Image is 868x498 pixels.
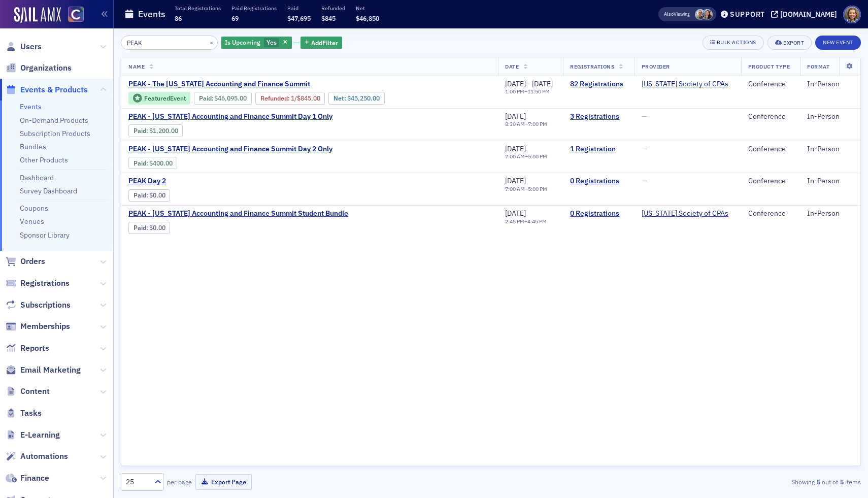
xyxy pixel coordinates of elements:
a: PEAK - The [US_STATE] Accounting and Finance Summit [128,80,471,89]
div: Export [783,40,804,46]
span: $46,850 [356,14,379,22]
span: Colorado Society of CPAs [642,209,728,218]
div: – [505,218,547,225]
span: Email Marketing [20,364,81,376]
div: Conference [748,80,793,89]
span: — [642,144,647,153]
div: Featured Event [128,92,190,105]
span: Name [128,63,145,70]
a: Tasks [6,408,42,419]
a: Survey Dashboard [20,186,77,195]
a: Automations [6,451,68,462]
a: Paid [133,224,146,231]
div: In-Person [807,112,853,121]
a: Memberships [6,321,70,332]
span: Net : [333,94,347,102]
div: Conference [748,177,793,186]
a: E-Learning [6,429,60,441]
span: $45,250.00 [347,94,380,102]
a: Paid [199,94,212,102]
div: Support [730,10,765,19]
span: PEAK - The Colorado Accounting and Finance Summit [128,80,310,89]
div: Yes [221,37,292,49]
span: $0.00 [149,191,165,199]
a: Paid [133,159,146,167]
span: Automations [20,451,68,462]
div: Paid: 6 - $120000 [128,124,183,137]
span: Viewing [664,11,690,18]
span: $1,200.00 [149,127,178,135]
a: Users [6,41,42,52]
span: — [642,176,647,185]
a: Events [20,102,42,111]
span: : [133,191,149,199]
span: $47,695 [287,14,311,22]
button: Export [767,36,812,50]
a: New Event [815,37,861,46]
div: Featured Event [144,95,186,101]
a: Registrations [6,278,70,289]
div: Bulk Actions [717,40,756,45]
div: In-Person [807,145,853,154]
time: 4:45 PM [527,218,547,225]
a: 82 Registrations [570,80,627,89]
time: 8:30 AM [505,120,525,127]
span: [DATE] [505,176,526,185]
p: Paid [287,5,311,12]
a: PEAK - [US_STATE] Accounting and Finance Summit Day 2 Only [128,145,332,154]
span: : [133,159,149,167]
a: View Homepage [61,7,84,24]
strong: 5 [838,477,845,486]
a: 0 Registrations [570,177,627,186]
span: Date [505,63,519,70]
div: Also [664,11,674,17]
a: Organizations [6,62,72,74]
a: Other Products [20,155,68,164]
button: Bulk Actions [703,36,764,50]
p: Net [356,5,379,12]
a: Sponsor Library [20,230,70,240]
a: [US_STATE] Society of CPAs [642,209,728,218]
a: On-Demand Products [20,116,88,125]
a: Email Marketing [6,364,81,376]
time: 7:00 AM [505,153,525,160]
div: Showing out of items [621,477,861,486]
span: : [133,224,149,231]
span: Tiffany Carson [702,9,713,20]
span: [DATE] [505,209,526,218]
span: Content [20,386,50,397]
span: Events & Products [20,84,88,95]
span: $845.00 [297,94,320,102]
label: per page [167,477,192,486]
time: 2:45 PM [505,218,524,225]
button: × [207,38,216,47]
span: PEAK Day 2 [128,177,299,186]
a: Coupons [20,204,48,213]
span: 86 [175,14,182,22]
span: Format [807,63,829,70]
span: Reports [20,343,49,354]
span: [DATE] [505,112,526,121]
span: 69 [231,14,239,22]
span: Finance [20,473,49,484]
a: Subscriptions [6,300,71,311]
a: Events & Products [6,84,88,95]
button: Export Page [195,474,252,490]
button: New Event [815,36,861,50]
span: — [642,112,647,121]
time: 11:50 PM [527,88,550,95]
div: Conference [748,209,793,218]
div: In-Person [807,177,853,186]
span: $46,095.00 [214,94,247,102]
a: [US_STATE] Society of CPAs [642,80,728,89]
input: Search… [121,36,218,50]
span: $0.00 [149,224,165,231]
img: SailAMX [68,7,84,22]
span: Users [20,41,42,52]
span: : [199,94,215,102]
a: Finance [6,473,49,484]
span: : [133,127,149,135]
a: 0 Registrations [570,209,627,218]
div: – [505,88,553,95]
span: Profile [843,6,861,23]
